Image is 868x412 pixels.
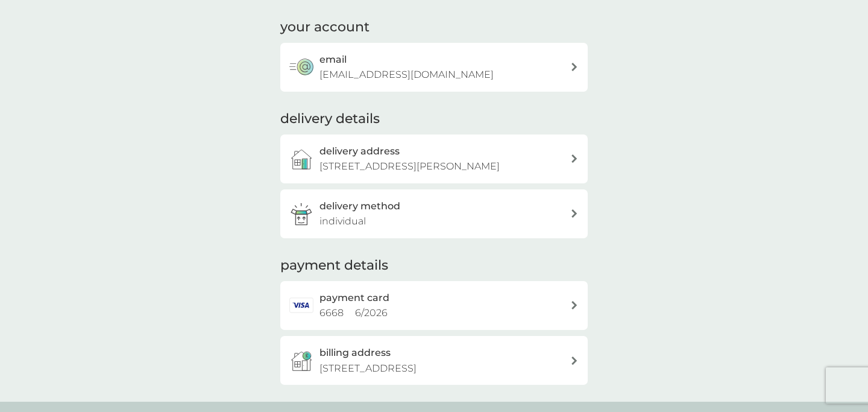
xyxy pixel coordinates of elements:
[280,336,588,385] button: billing address[STREET_ADDRESS]
[319,345,391,361] h3: billing address
[319,198,400,214] h3: delivery method
[319,144,400,159] h3: delivery address
[319,290,389,306] h2: payment card
[319,214,366,229] p: individual
[280,281,588,330] a: payment card6668 6/2026
[319,361,417,376] p: [STREET_ADDRESS]
[280,18,370,37] h2: your account
[319,52,347,68] h3: email
[280,110,380,128] h2: delivery details
[319,159,500,174] p: [STREET_ADDRESS][PERSON_NAME]
[319,307,344,319] span: 6668
[319,67,494,83] p: [EMAIL_ADDRESS][DOMAIN_NAME]
[280,43,588,92] button: email[EMAIL_ADDRESS][DOMAIN_NAME]
[280,256,388,275] h2: payment details
[355,307,388,319] span: 6 / 2026
[280,135,588,183] a: delivery address[STREET_ADDRESS][PERSON_NAME]
[280,189,588,238] a: delivery methodindividual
